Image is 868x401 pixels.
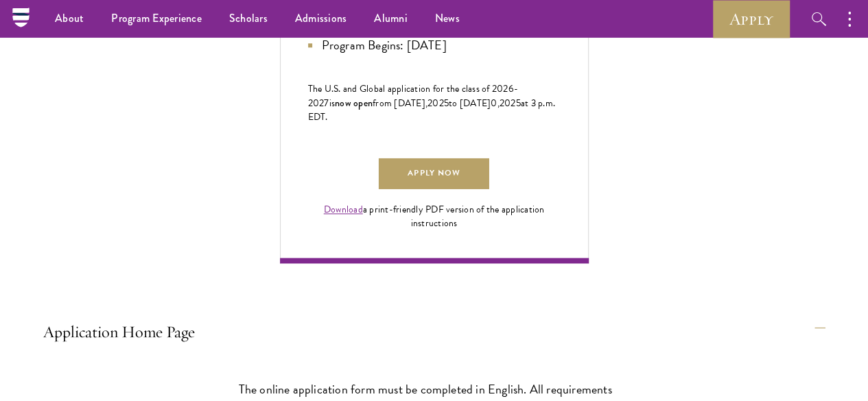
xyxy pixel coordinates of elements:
[449,96,491,110] span: to [DATE]
[308,82,508,96] span: The U.S. and Global application for the class of 202
[373,96,427,110] span: from [DATE],
[308,96,556,124] span: at 3 p.m. EDT.
[508,82,514,96] span: 6
[500,96,516,110] span: 202
[308,203,561,230] div: a print-friendly PDF version of the application instructions
[497,96,500,110] span: ,
[335,96,373,110] span: now open
[329,96,336,110] span: is
[444,96,449,110] span: 5
[427,96,444,110] span: 202
[516,96,521,110] span: 5
[308,36,561,55] li: Program Begins: [DATE]
[308,82,519,110] span: -202
[43,315,825,348] button: Application Home Page
[491,96,497,110] span: 0
[324,96,329,110] span: 7
[379,158,489,189] a: Apply Now
[324,202,363,217] a: Download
